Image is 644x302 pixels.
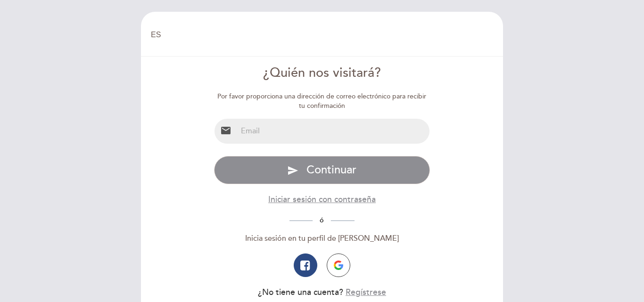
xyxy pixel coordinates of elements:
[346,286,386,298] button: Regístrese
[214,92,430,111] div: Por favor proporciona una dirección de correo electrónico para recibir tu confirmación
[268,194,376,205] button: Iniciar sesión con contraseña
[287,165,298,176] i: send
[214,156,430,184] button: send Continuar
[258,287,343,297] span: ¿No tiene una cuenta?
[220,125,231,136] i: email
[334,261,343,270] img: icon-google.png
[214,64,430,82] div: ¿Quién nos visitará?
[237,119,430,144] input: Email
[306,163,356,177] span: Continuar
[313,216,331,224] span: ó
[214,233,430,244] div: Inicia sesión en tu perfil de [PERSON_NAME]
